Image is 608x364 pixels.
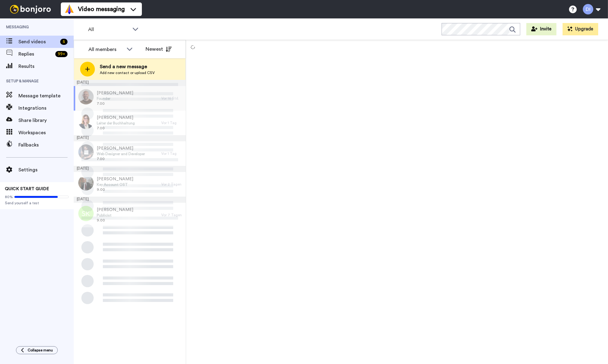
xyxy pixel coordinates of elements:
div: Vor 16 Std. [161,96,183,101]
img: bj-logo-header-white.svg [7,5,53,14]
span: 9.00 [97,218,133,223]
span: Integrations [18,104,74,112]
span: Add new contact or upload CSV [100,70,155,75]
span: [PERSON_NAME] [97,207,133,213]
div: [DATE] [74,135,186,141]
button: Newest [141,43,176,55]
div: 99 + [55,51,68,57]
span: QUICK START GUIDE [5,187,49,191]
img: vm-color.svg [64,4,74,14]
span: Replies [18,50,53,58]
div: Vor 2 Tagen [161,182,183,187]
div: [DATE] [74,80,186,86]
div: Vor 7 Tagen [161,213,183,217]
span: Send yourself a test [5,201,69,205]
div: All members [88,46,123,53]
span: Key Account OST [97,182,133,187]
span: Workspaces [18,129,74,136]
span: 7.00 [97,126,135,131]
div: [DATE] [74,197,186,203]
span: 80% [5,194,13,199]
span: Web Designer and Developer [97,151,145,156]
div: [DATE] [74,166,186,172]
span: Settings [18,166,74,174]
span: Founder [97,96,133,101]
img: 3e535c4b-38b0-4f35-88c6-c080bb4e4c98.jpg [78,175,94,190]
span: Publicist [97,213,133,218]
span: Leiter der Buchhaltung [97,121,135,126]
span: 9.00 [97,187,133,192]
div: Vor 1 Tag [161,151,183,156]
button: Invite [526,23,556,35]
span: Send videos [18,38,58,45]
span: Video messaging [78,5,125,14]
img: e074675c-1113-4bb7-9dc5-53ca01d2da9e.jpg [78,114,94,129]
img: 44cbdb8c-9f9a-41d2-a3de-4f70b15f3028.jpg [78,89,94,104]
div: 5 [60,39,68,45]
span: Results [18,63,74,70]
span: [PERSON_NAME] [97,176,133,182]
span: Collapse menu [28,348,53,353]
span: 7.00 [97,156,145,161]
div: Vor 1 Tag [161,120,183,125]
span: Share library [18,117,74,124]
span: All [88,26,129,33]
button: Collapse menu [16,346,58,354]
span: [PERSON_NAME] [97,145,145,151]
button: Upgrade [563,23,598,35]
span: Message template [18,92,74,100]
span: [PERSON_NAME] [97,90,133,96]
span: 7.00 [97,101,133,106]
img: sk.png [78,206,94,221]
span: Send a new message [100,63,155,70]
span: [PERSON_NAME] [97,115,135,121]
span: Fallbacks [18,141,74,149]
